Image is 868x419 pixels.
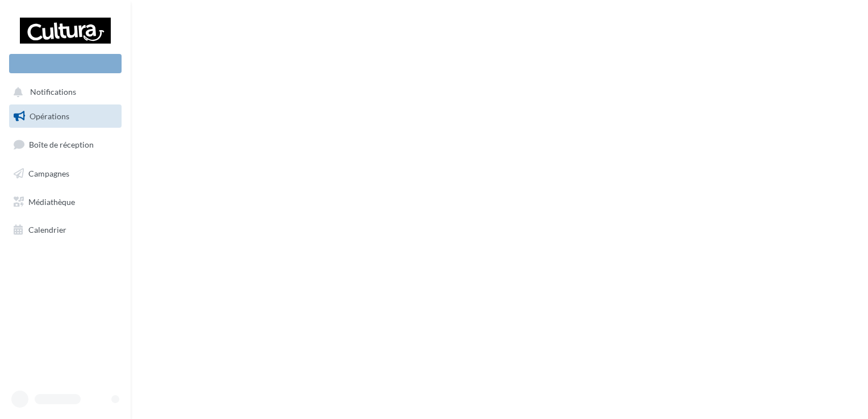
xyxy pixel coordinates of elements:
div: Nouvelle campagne [9,54,122,73]
span: Campagnes [28,169,69,178]
span: Opérations [30,111,69,121]
a: Campagnes [7,162,124,186]
span: Boîte de réception [29,140,94,149]
a: Opérations [7,104,124,128]
a: Boîte de réception [7,132,124,157]
a: Médiathèque [7,190,124,214]
span: Notifications [30,87,76,97]
span: Médiathèque [28,196,75,206]
a: Calendrier [7,218,124,242]
span: Calendrier [28,225,66,234]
